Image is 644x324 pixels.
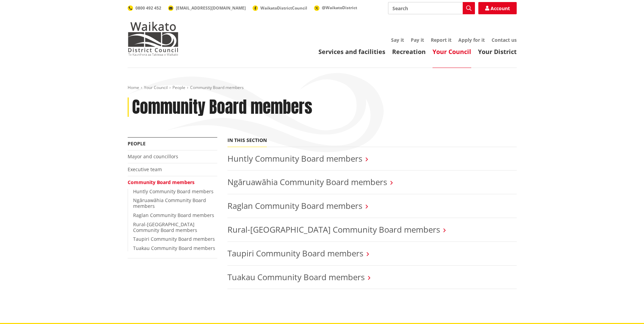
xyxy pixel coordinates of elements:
[227,138,267,143] h5: In this section
[227,176,387,187] a: Ngāruawāhia Community Board members
[227,224,440,235] a: Rural-[GEOGRAPHIC_DATA] Community Board members
[133,221,197,233] a: Rural-[GEOGRAPHIC_DATA] Community Board members
[128,85,139,90] a: Home
[411,37,424,43] a: Pay it
[227,271,365,283] a: Tuakau Community Board members
[392,48,426,56] a: Recreation
[172,85,185,90] a: People
[388,2,475,14] input: Search input
[135,5,161,11] span: 0800 492 452
[128,166,162,173] a: Executive team
[128,22,179,56] img: Waikato District Council - Te Kaunihera aa Takiwaa o Waikato
[433,48,471,56] a: Your Council
[128,5,161,11] a: 0800 492 452
[322,5,357,11] span: @WaikatoDistrict
[132,97,312,117] h1: Community Board members
[133,197,206,209] a: Ngāruawāhia Community Board members
[227,153,362,164] a: Huntly Community Board members
[478,48,517,56] a: Your District
[190,85,244,90] span: Community Board members
[133,236,215,242] a: Taupiri Community Board members
[478,2,517,14] a: Account
[253,5,307,11] a: WaikatoDistrictCouncil
[128,153,178,160] a: Mayor and councillors
[458,37,485,43] a: Apply for it
[391,37,404,43] a: Say it
[260,5,307,11] span: WaikatoDistrictCouncil
[133,212,214,218] a: Raglan Community Board members
[128,85,517,91] nav: breadcrumb
[227,248,363,259] a: Taupiri Community Board members
[168,5,246,11] a: [EMAIL_ADDRESS][DOMAIN_NAME]
[431,37,452,43] a: Report it
[492,37,517,43] a: Contact us
[128,179,195,185] a: Community Board members
[133,188,214,195] a: Huntly Community Board members
[176,5,246,11] span: [EMAIL_ADDRESS][DOMAIN_NAME]
[133,245,215,251] a: Tuakau Community Board members
[227,200,362,211] a: Raglan Community Board members
[144,85,168,90] a: Your Council
[128,140,146,147] a: People
[314,5,357,11] a: @WaikatoDistrict
[318,48,385,56] a: Services and facilities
